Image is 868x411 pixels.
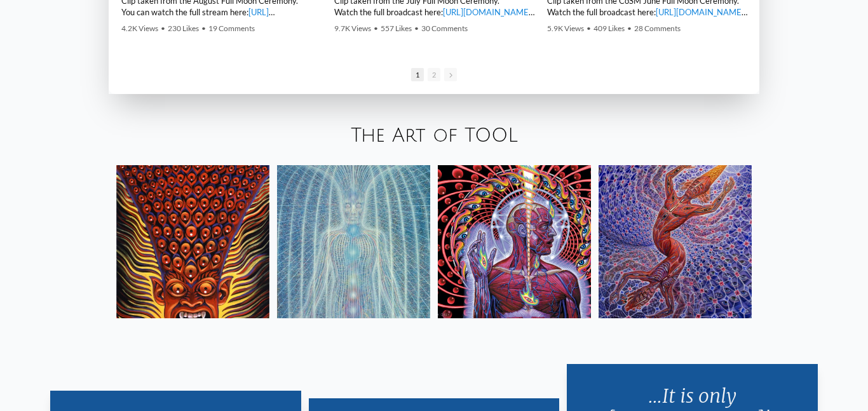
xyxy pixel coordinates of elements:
span: 409 Likes [593,24,625,33]
span: 19 Comments [208,24,255,33]
span: • [374,24,378,33]
span: 230 Likes [168,24,199,33]
a: The Art of TOOL [351,125,518,146]
span: Go to slide 2 [428,68,440,81]
span: 4.2K Views [121,24,158,33]
span: • [414,24,419,33]
span: 28 Comments [634,24,681,33]
a: [URL][DOMAIN_NAME] [656,7,747,17]
span: Go to next slide [444,68,457,81]
span: 557 Likes [381,24,412,33]
span: 9.7K Views [334,24,371,33]
span: 30 Comments [421,24,468,33]
span: • [201,24,206,33]
span: 5.9K Views [547,24,584,33]
span: • [627,24,632,33]
span: Go to slide 1 [411,68,424,81]
a: [URL][DOMAIN_NAME] [443,7,534,17]
span: • [587,24,591,33]
span: • [161,24,165,33]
